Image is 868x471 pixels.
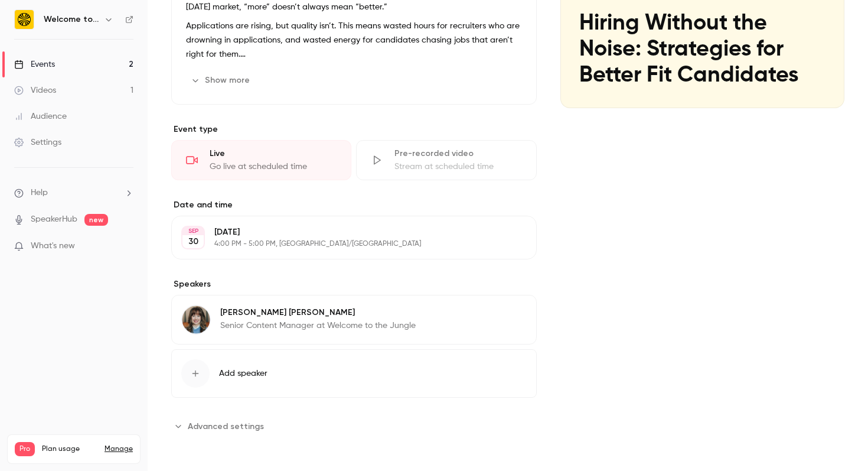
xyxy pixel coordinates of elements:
p: [PERSON_NAME] [PERSON_NAME] [220,307,416,319]
p: Event type [171,124,537,135]
span: Help [31,187,48,199]
p: Applications are rising, but quality isn’t. This means wasted hours for recruiters who are drowni... [186,19,522,61]
span: Add speaker [219,368,267,379]
div: Events [14,59,55,70]
p: Senior Content Manager at Welcome to the Jungle [220,320,416,332]
div: Alysia Wanczyk[PERSON_NAME] [PERSON_NAME]Senior Content Manager at Welcome to the Jungle [171,295,537,345]
span: What's new [31,240,75,252]
h6: Welcome to the Jungle [44,14,99,25]
div: Audience [14,111,67,122]
label: Speakers [171,278,537,290]
a: SpeakerHub [31,213,77,226]
div: LiveGo live at scheduled time [171,140,351,180]
section: Advanced settings [171,417,537,436]
label: Date and time [171,199,537,211]
p: [DATE] [214,226,474,238]
div: Pre-recorded video [394,148,521,160]
button: Add speaker [171,349,537,398]
p: 30 [188,236,198,248]
span: Plan usage [42,444,97,454]
button: Show more [186,71,257,90]
span: Pro [15,442,35,456]
div: Stream at scheduled time [394,161,521,173]
div: Go live at scheduled time [210,161,337,173]
span: new [84,214,108,226]
p: 4:00 PM - 5:00 PM, [GEOGRAPHIC_DATA]/[GEOGRAPHIC_DATA] [214,239,474,249]
div: SEP [182,227,204,235]
a: Manage [105,444,133,454]
iframe: Noticeable Trigger [119,241,133,252]
div: Settings [14,137,61,148]
span: Advanced settings [188,420,264,433]
div: Pre-recorded videoStream at scheduled time [356,140,536,180]
div: Live [210,148,337,160]
button: Advanced settings [171,417,271,436]
li: help-dropdown-opener [14,187,133,199]
img: Alysia Wanczyk [182,306,210,334]
img: Welcome to the Jungle [15,10,34,29]
div: Videos [14,85,56,96]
